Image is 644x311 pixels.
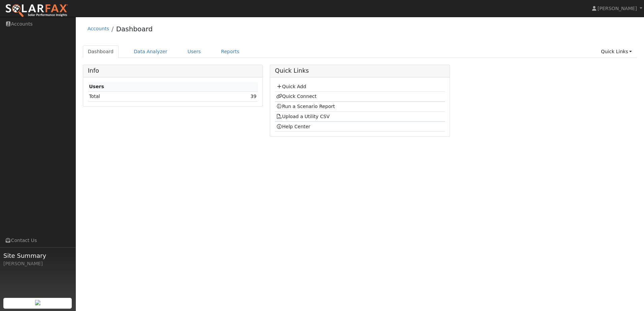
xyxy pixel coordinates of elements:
a: Quick Links [596,45,637,58]
span: Site Summary [3,251,72,260]
a: Accounts [88,26,109,31]
img: SolarFax [5,4,68,18]
span: [PERSON_NAME] [598,6,637,11]
img: retrieve [35,300,40,305]
a: Reports [216,45,244,58]
div: [PERSON_NAME] [3,260,72,267]
a: Dashboard [116,25,153,33]
a: Data Analyzer [129,45,172,58]
a: Users [183,45,206,58]
a: Dashboard [83,45,119,58]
